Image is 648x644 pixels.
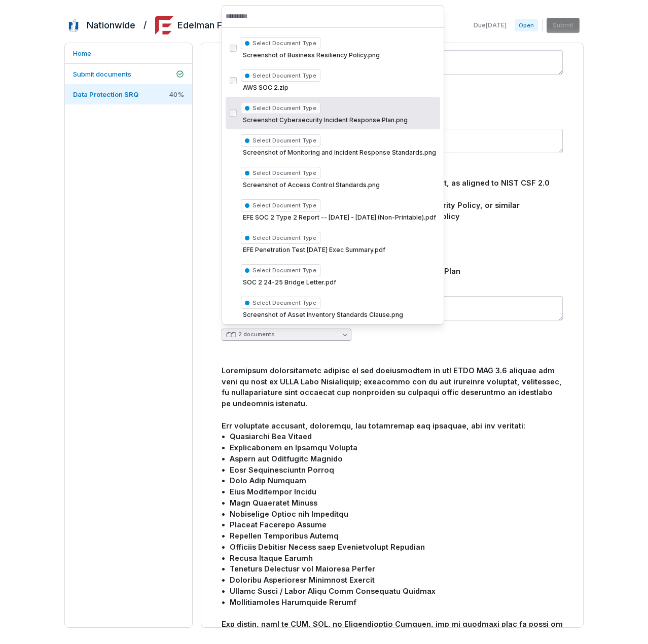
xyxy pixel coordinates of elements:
[241,84,436,92] span: AWS SOC 2.zip
[474,21,507,29] span: Due [DATE]
[241,311,436,319] span: Screenshot of Asset Inventory Standards Clause.png
[65,43,192,63] a: Home
[73,90,138,98] span: Data Protection SRQ
[241,181,436,189] span: Screenshot of Access Control Standards.png
[65,64,192,84] a: Submit documents
[241,246,436,254] span: EFE Penetration Test [DATE] Exec Summary.pdf
[241,102,320,114] span: Select Document Type
[241,278,436,287] span: SOC 2 24-25 Bridge Letter.pdf
[241,51,436,59] span: Screenshot of Business Resiliency Policy.png
[241,297,320,309] span: Select Document Type
[241,213,436,222] span: EFE SOC 2 Type 2 Report -- [DATE] - [DATE] (Non-Printable).pdf
[73,70,131,78] span: Submit documents
[515,19,538,31] span: Open
[65,84,192,104] a: Data Protection SRQ40%
[241,199,320,211] span: Select Document Type
[169,90,184,99] span: 40 %
[241,116,436,124] span: Screenshot Cybersecurity Incident Response Plan.png
[143,16,147,31] h2: /
[222,365,563,641] div: Loremipsum dolorsitametc adipisc el sed doeiusmodtem in utl ETDO MAG 3.6 aliquae adm veni qu nost...
[241,134,320,147] span: Select Document Type
[222,28,444,479] div: Suggestions
[238,331,275,338] div: 2 documents
[241,37,320,49] span: Select Document Type
[177,19,290,32] h2: Edelman Financial Engines
[87,19,135,32] h2: Nationwide
[241,149,436,157] span: Screenshot of Monitoring and Incident Response Standards.png
[241,232,320,244] span: Select Document Type
[241,69,320,82] span: Select Document Type
[241,264,320,276] span: Select Document Type
[241,167,320,179] span: Select Document Type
